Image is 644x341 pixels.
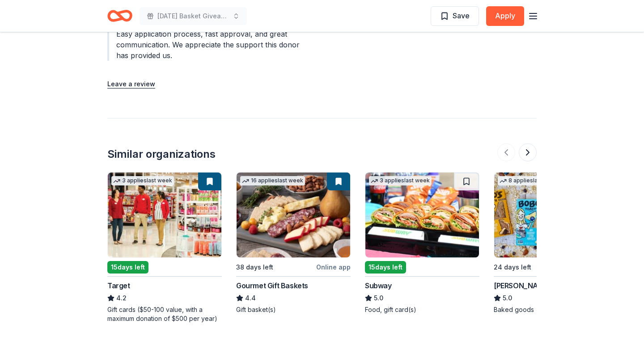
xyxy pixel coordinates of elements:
[236,280,308,291] div: Gourmet Gift Baskets
[107,172,222,323] a: Image for Target3 applieslast week15days leftTarget4.2Gift cards ($50-100 value, with a maximum d...
[116,293,127,303] span: 4.2
[369,176,432,185] div: 3 applies last week
[236,305,351,314] div: Gift basket(s)
[107,5,132,26] a: Home
[107,147,216,161] div: Similar organizations
[237,173,350,257] img: Image for Gourmet Gift Baskets
[157,11,229,21] span: [DATE] Basket Giveaway
[107,280,130,291] div: Target
[107,79,155,89] button: Leave a review
[107,305,222,323] div: Gift cards ($50-100 value, with a maximum donation of $500 per year)
[365,305,479,314] div: Food, gift card(s)
[365,173,479,257] img: Image for Subway
[236,172,351,314] a: Image for Gourmet Gift Baskets16 applieslast week38 days leftOnline appGourmet Gift Baskets4.4Gif...
[494,280,576,291] div: [PERSON_NAME] Bakery
[240,176,305,185] div: 16 applies last week
[365,261,406,274] div: 15 days left
[107,29,301,61] div: Easy application process, fast approval, and great communication. We appreciate the support this ...
[494,172,608,314] a: Image for Bobo's Bakery8 applieslast week24 days leftOnline app[PERSON_NAME] Bakery5.0Baked goods
[107,261,148,274] div: 15 days left
[236,262,273,273] div: 38 days left
[111,176,174,185] div: 3 applies last week
[494,173,608,257] img: Image for Bobo's Bakery
[374,293,383,303] span: 5.0
[431,6,479,26] button: Save
[494,262,531,273] div: 24 days left
[486,6,524,26] button: Apply
[140,7,247,25] button: [DATE] Basket Giveaway
[503,293,512,303] span: 5.0
[108,173,221,257] img: Image for Target
[316,261,351,273] div: Online app
[245,293,256,303] span: 4.4
[365,172,479,314] a: Image for Subway3 applieslast week15days leftSubway5.0Food, gift card(s)
[498,176,560,185] div: 8 applies last week
[365,280,392,291] div: Subway
[453,10,470,21] span: Save
[494,305,608,314] div: Baked goods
